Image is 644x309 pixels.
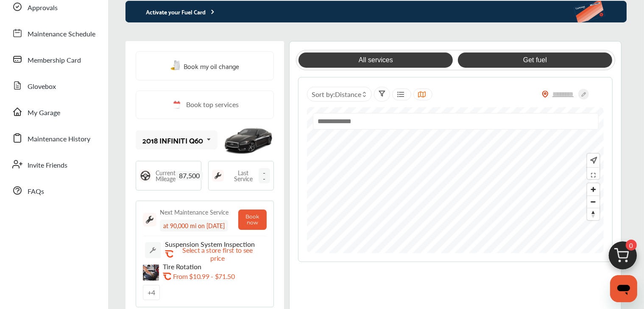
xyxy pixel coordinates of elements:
[143,285,160,300] div: + 4
[8,22,100,44] a: Maintenance Schedule
[28,81,56,92] span: Glovebox
[28,108,60,119] span: My Garage
[335,89,361,99] span: Distance
[588,156,597,165] img: recenter.ce011a49.svg
[160,220,228,232] div: at 90,000 mi on [DATE]
[587,208,599,220] button: Reset bearing to north
[312,89,361,99] span: Sort by :
[8,179,100,201] a: FAQs
[143,213,156,226] img: maintenance_logo
[8,153,100,175] a: Invite Friends
[28,134,90,145] span: Maintenance History
[223,121,274,159] img: mobile_11400_st0640_046.jpg
[626,240,637,251] span: 0
[8,127,100,149] a: Maintenance History
[28,3,58,14] span: Approvals
[143,265,159,281] img: tire-rotation-thumb.jpg
[259,168,270,183] span: --
[176,171,203,180] span: 87,500
[228,170,258,182] span: Last Service
[602,237,643,278] img: cart_icon.3d0951e8.svg
[28,160,67,171] span: Invite Friends
[28,55,81,66] span: Membership Card
[573,1,627,22] img: activate-banner.5eeab9f0af3a0311e5fa.png
[175,246,260,262] p: Select a store first to see price
[542,91,549,98] img: location_vector_orange.38f05af8.svg
[125,7,216,17] p: Activate your Fuel Card
[156,170,176,182] span: Current Mileage
[458,52,612,68] a: Get fuel
[8,48,100,70] a: Membership Card
[142,136,203,144] div: 2018 INFINITI Q60
[143,236,267,236] img: border-line.da1032d4.svg
[8,74,100,97] a: Glovebox
[143,285,160,300] a: +4
[587,183,599,196] button: Zoom in
[145,242,161,258] img: default_wrench_icon.d1a43860.svg
[160,208,229,216] div: Next Maintenance Service
[298,52,453,68] a: All services
[186,99,239,110] span: Book top services
[171,99,182,110] img: cal_icon.0803b883.svg
[28,186,44,197] span: FAQs
[307,107,604,253] canvas: Map
[136,91,274,119] a: Book top services
[212,170,224,182] img: maintenance_logo
[28,29,95,40] span: Maintenance Schedule
[8,101,100,123] a: My Garage
[587,196,599,208] button: Zoom out
[610,275,637,302] iframe: Button to launch messaging window
[165,240,258,248] p: Suspension System Inspection
[173,272,235,280] p: From $10.99 - $71.50
[170,61,181,71] img: oil-change.e5047c97.svg
[139,170,151,182] img: steering_logo
[163,262,256,270] p: Tire Rotation
[170,60,239,72] a: Book my oil change
[238,210,267,230] button: Book now
[184,60,239,72] span: Book my oil change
